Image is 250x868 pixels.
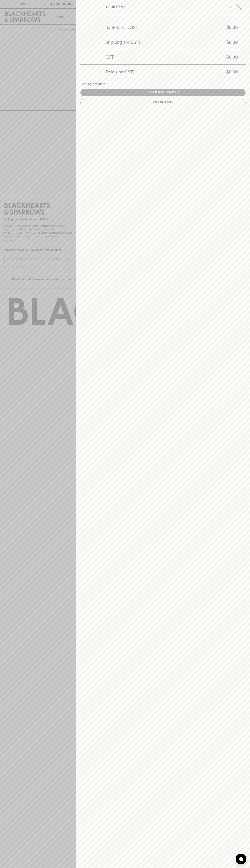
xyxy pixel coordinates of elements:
[80,99,246,106] button: Keep Shopping
[134,69,238,75] h5: $0.00
[140,39,238,45] h5: $0.00
[105,69,134,75] h5: Total (inc GST)
[105,54,114,60] h5: GST
[220,6,235,9] span: Close
[220,4,245,10] button: Close
[105,39,140,45] h5: Shipping (inc GST)
[80,82,246,86] div: Loading products...
[105,4,125,10] h6: YOUR ITEMS
[105,25,140,30] h5: Subtotal (inc GST)
[140,25,238,30] h5: $0.00
[239,857,243,861] img: bubble-icon
[114,54,238,60] h5: $0.00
